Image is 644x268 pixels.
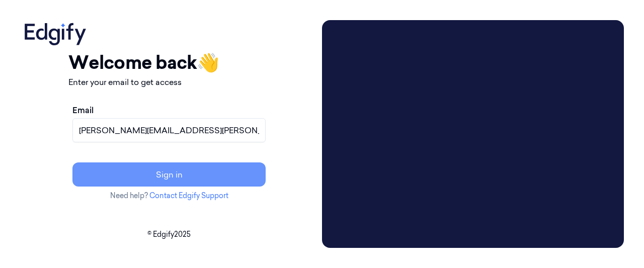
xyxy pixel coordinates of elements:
[68,76,270,88] p: Enter your email to get access
[72,162,266,187] button: Sign in
[68,49,270,76] h1: Welcome back 👋
[72,118,266,142] input: name@example.com
[68,191,270,201] p: Need help?
[20,229,318,240] p: © Edgify 2025
[149,191,228,200] a: Contact Edgify Support
[72,104,94,116] label: Email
